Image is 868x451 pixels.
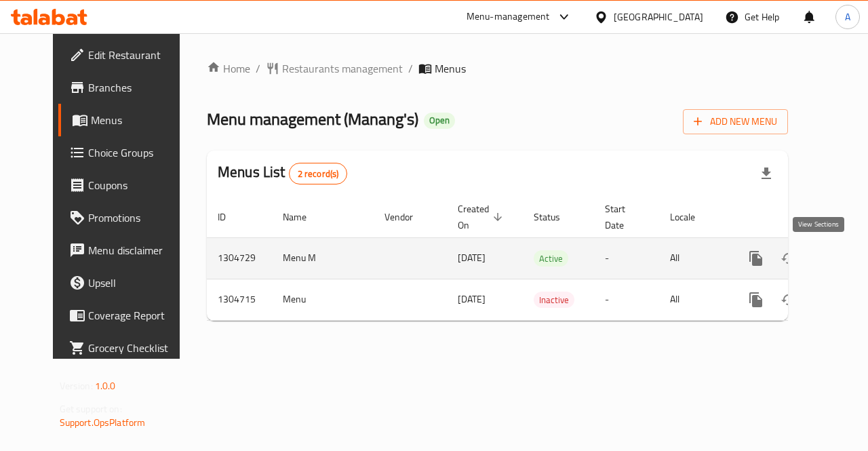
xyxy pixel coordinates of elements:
[207,279,272,320] td: 1304715
[435,60,466,77] span: Menus
[458,201,507,233] span: Created On
[207,60,250,77] a: Home
[845,9,850,24] span: A
[290,168,347,180] span: 2 record(s)
[605,201,643,233] span: Start Date
[289,163,348,184] div: Total records count
[58,136,198,169] a: Choice Groups
[740,283,772,316] button: more
[58,71,198,104] a: Branches
[534,251,568,267] span: Active
[670,209,713,225] span: Locale
[424,115,455,126] span: Open
[659,237,729,279] td: All
[88,275,187,291] span: Upsell
[614,9,703,24] div: [GEOGRAPHIC_DATA]
[272,237,374,279] td: Menu M
[266,60,403,77] a: Restaurants management
[91,112,187,128] span: Menus
[458,290,486,308] span: [DATE]
[207,237,272,279] td: 1304729
[534,292,574,308] div: Inactive
[88,340,187,356] span: Grocery Checklist
[594,279,659,320] td: -
[740,242,772,275] button: more
[88,177,187,193] span: Coupons
[534,209,578,225] span: Status
[467,9,550,25] div: Menu-management
[408,60,413,77] li: /
[58,234,198,267] a: Menu disclaimer
[58,299,198,332] a: Coverage Report
[60,377,93,395] span: Version:
[683,109,788,134] button: Add New Menu
[458,249,486,267] span: [DATE]
[772,283,805,316] button: Change Status
[60,400,122,418] span: Get support on:
[58,169,198,201] a: Coupons
[88,144,187,161] span: Choice Groups
[384,209,431,225] span: Vendor
[659,279,729,320] td: All
[207,104,418,134] span: Menu management ( Manang's )
[58,267,198,299] a: Upsell
[88,79,187,96] span: Branches
[534,292,574,308] span: Inactive
[58,201,198,234] a: Promotions
[88,307,187,323] span: Coverage Report
[424,113,455,129] div: Open
[594,237,659,279] td: -
[88,242,187,258] span: Menu disclaimer
[58,104,198,136] a: Menus
[95,377,116,395] span: 1.0.0
[88,210,187,226] span: Promotions
[207,60,788,77] nav: breadcrumb
[750,157,783,190] div: Export file
[283,209,324,225] span: Name
[694,113,777,130] span: Add New Menu
[218,209,243,225] span: ID
[218,162,347,184] h2: Menus List
[58,39,198,71] a: Edit Restaurant
[60,414,146,431] a: Support.OpsPlatform
[58,332,198,364] a: Grocery Checklist
[88,47,187,63] span: Edit Restaurant
[772,242,805,275] button: Change Status
[272,279,374,320] td: Menu
[534,250,568,267] div: Active
[256,60,260,77] li: /
[282,60,403,77] span: Restaurants management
